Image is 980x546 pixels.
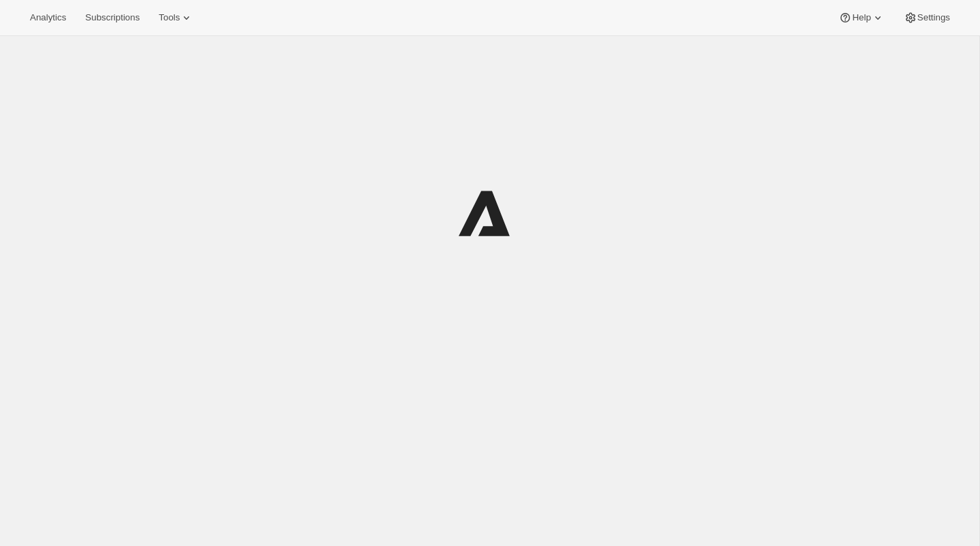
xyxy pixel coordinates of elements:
[150,8,201,27] button: Tools
[896,8,958,27] button: Settings
[85,12,140,23] span: Subscriptions
[830,8,892,27] button: Help
[30,12,66,23] span: Analytics
[917,12,950,23] span: Settings
[77,8,148,27] button: Subscriptions
[852,12,870,23] span: Help
[22,8,74,27] button: Analytics
[159,12,180,23] span: Tools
